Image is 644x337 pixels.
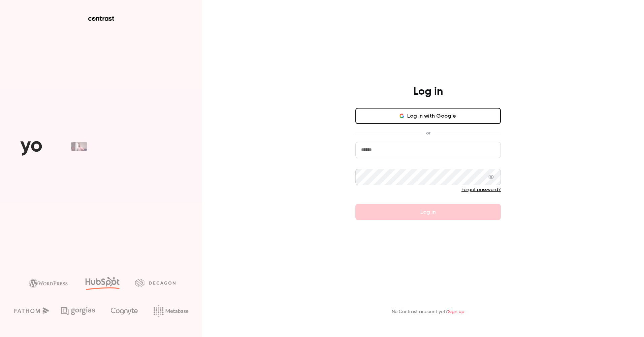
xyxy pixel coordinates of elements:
[392,308,464,315] p: No Contrast account yet?
[461,187,501,192] a: Forgot password?
[423,129,434,136] span: or
[355,108,501,124] button: Log in with Google
[135,279,175,286] img: decagon
[413,85,443,98] h4: Log in
[448,309,464,314] a: Sign up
